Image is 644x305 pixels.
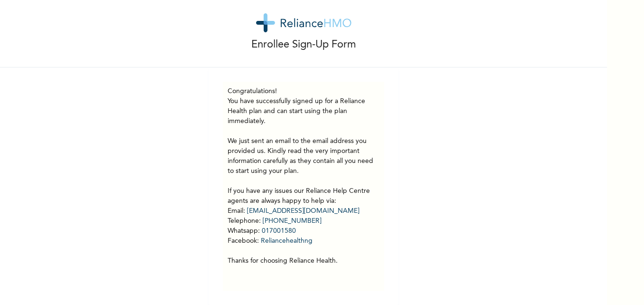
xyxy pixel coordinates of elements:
p: Enrollee Sign-Up Form [251,37,356,53]
a: Reliancehealthng [261,238,313,244]
a: 017001580 [262,228,296,234]
p: You have successfully signed up for a Reliance Health plan and can start using the plan immediate... [228,96,379,266]
a: [PHONE_NUMBER] [263,218,322,224]
a: [EMAIL_ADDRESS][DOMAIN_NAME] [247,208,359,214]
img: logo [256,13,351,32]
h3: Congratulations! [228,86,379,96]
